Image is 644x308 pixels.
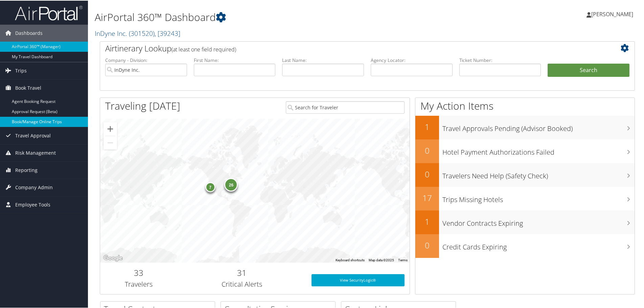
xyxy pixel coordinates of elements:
[95,9,458,24] h1: AirPortal 360™ Dashboard
[442,167,635,180] h3: Travelers Need Help (Safety Check)
[415,210,635,234] a: 1Vendor Contracts Expiring
[459,56,541,63] label: Ticket Number:
[442,215,635,227] h3: Vendor Contracts Expiring
[15,24,43,41] span: Dashboards
[415,239,439,250] h2: 0
[286,101,405,113] input: Search for Traveler
[548,63,629,76] button: Search
[591,10,633,17] span: [PERSON_NAME]
[103,122,117,135] button: Zoom in
[415,139,635,162] a: 0Hotel Payment Authorizations Failed
[183,266,301,278] h2: 31
[415,168,439,179] h2: 0
[103,135,117,149] button: Zoom out
[398,258,408,261] a: Terms (opens in new tab)
[415,234,635,257] a: 0Credit Cards Expiring
[415,186,635,210] a: 17Trips Missing Hotels
[15,144,56,161] span: Risk Management
[105,56,187,63] label: Company - Division:
[442,144,635,156] h3: Hotel Payment Authorizations Failed
[102,253,124,262] a: Open this area in Google Maps (opens a new window)
[415,115,635,139] a: 1Travel Approvals Pending (Advisor Booked)
[371,56,453,63] label: Agency Locator:
[15,4,83,20] img: airportal-logo.png
[95,28,180,37] a: InDyne Inc.
[415,120,439,132] h2: 1
[15,196,50,213] span: Employee Tools
[15,127,51,144] span: Travel Approval
[586,3,640,24] a: [PERSON_NAME]
[155,28,180,37] span: , [ 39243 ]
[102,253,124,262] img: Google
[225,177,238,191] div: 26
[415,144,439,156] h2: 0
[415,162,635,186] a: 0Travelers Need Help (Safety Check)
[415,98,635,112] h1: My Action Items
[15,79,41,96] span: Book Travel
[15,62,27,79] span: Trips
[194,56,276,63] label: First Name:
[442,238,635,251] h3: Credit Cards Expiring
[105,279,172,288] h3: Travelers
[15,178,53,195] span: Company Admin
[442,120,635,133] h3: Travel Approvals Pending (Advisor Booked)
[415,215,439,227] h2: 1
[312,273,405,286] a: View SecurityLogic®
[171,45,236,52] span: (at least one field required)
[336,257,365,262] button: Keyboard shortcuts
[129,28,155,37] span: ( 301520 )
[415,192,439,203] h2: 17
[105,266,172,278] h2: 33
[205,181,215,192] div: 7
[15,161,38,178] span: Reporting
[282,56,364,63] label: Last Name:
[105,98,180,112] h1: Traveling [DATE]
[442,191,635,204] h3: Trips Missing Hotels
[105,42,585,53] h2: Airtinerary Lookup
[183,279,301,288] h3: Critical Alerts
[369,258,394,261] span: Map data ©2025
